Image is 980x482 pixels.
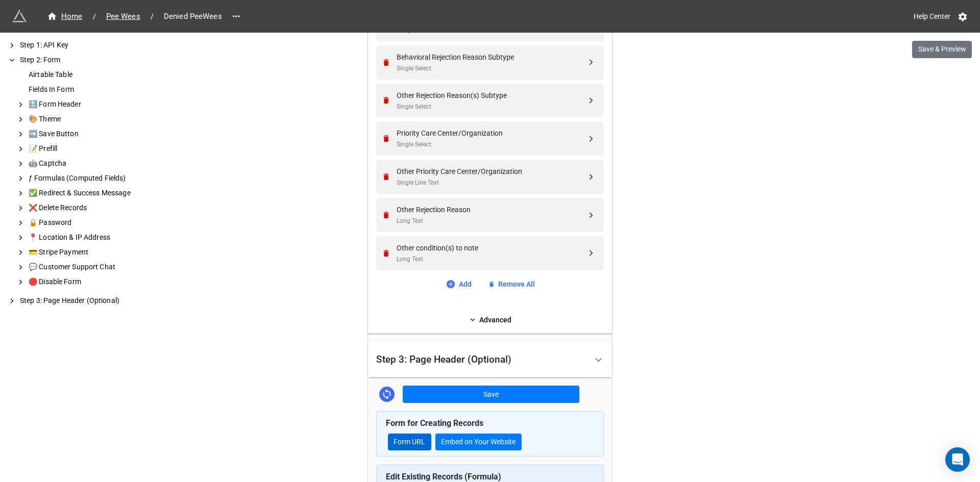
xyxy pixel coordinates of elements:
[27,143,163,154] div: 📝 Prefill
[397,166,586,177] div: Other Priority Care Center/Organization
[18,55,163,65] div: Step 2: Form
[379,387,395,402] a: Sync Base Structure
[397,128,586,139] div: Priority Care Center/Organization
[382,172,394,181] a: Remove
[912,41,972,58] button: Save & Preview
[397,102,586,112] div: Single Select
[27,232,163,243] div: 📍 Location & IP Address
[27,202,163,213] div: ❌ Delete Records
[12,9,27,23] img: miniextensions-icon.73ae0678.png
[158,11,228,22] span: Denied PeeWees
[382,211,394,219] a: Remove
[47,11,83,22] div: Home
[100,11,146,22] span: Pee Wees
[386,418,483,428] b: Form for Creating Records
[151,11,154,22] li: /
[27,262,163,272] div: 💬 Customer Support Chat
[100,10,146,22] a: Pee Wees
[397,216,586,226] div: Long Text
[376,314,604,325] a: Advanced
[945,447,970,472] div: Open Intercom Messenger
[27,114,163,124] div: 🎨 Theme
[368,342,612,378] div: Step 3: Page Header (Optional)
[27,188,163,198] div: ✅ Redirect & Success Message
[435,434,522,451] button: Embed on Your Website
[397,64,586,73] div: Single Select
[397,140,586,149] div: Single Select
[397,90,586,101] div: Other Rejection Reason(s) Subtype
[27,276,163,287] div: 🛑 Disable Form
[488,278,535,290] a: Remove All
[18,295,163,306] div: Step 3: Page Header (Optional)
[27,69,163,80] div: Airtable Table
[397,242,586,253] div: Other condition(s) to note
[386,472,501,481] b: Edit Existing Records (Formula)
[397,255,586,264] div: Long Text
[397,52,586,63] div: Behavioral Rejection Reason Subtype
[27,129,163,139] div: ➡️ Save Button
[388,434,431,451] a: Form URL
[93,11,96,22] li: /
[397,204,586,215] div: Other Rejection Reason
[382,134,394,143] a: Remove
[397,178,586,188] div: Single Line Text
[906,7,958,26] a: Help Center
[382,249,394,258] a: Remove
[446,278,472,290] a: Add
[27,158,163,169] div: 🤖 Captcha
[27,247,163,258] div: 💳 Stripe Payment
[382,96,394,105] a: Remove
[27,99,163,110] div: 🔝 Form Header
[27,173,163,184] div: ƒ Formulas (Computed Fields)
[41,10,89,22] a: Home
[403,386,579,403] button: Save
[382,58,394,67] a: Remove
[27,84,163,95] div: Fields In Form
[376,354,511,365] div: Step 3: Page Header (Optional)
[41,10,228,22] nav: breadcrumb
[18,40,163,50] div: Step 1: API Key
[27,217,163,228] div: 🔒 Password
